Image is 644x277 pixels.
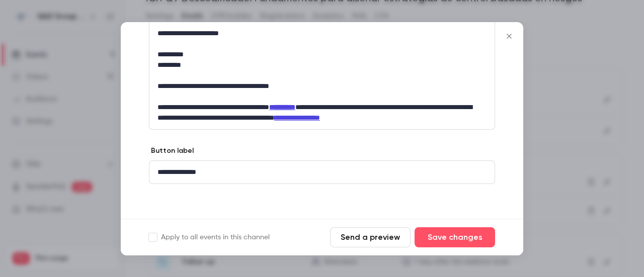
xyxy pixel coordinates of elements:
label: Apply to all events in this channel [149,232,270,242]
div: editor [149,161,495,183]
button: Close [499,26,519,46]
label: Button label [149,146,194,156]
button: Save changes [415,227,495,247]
button: Send a preview [330,227,411,247]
